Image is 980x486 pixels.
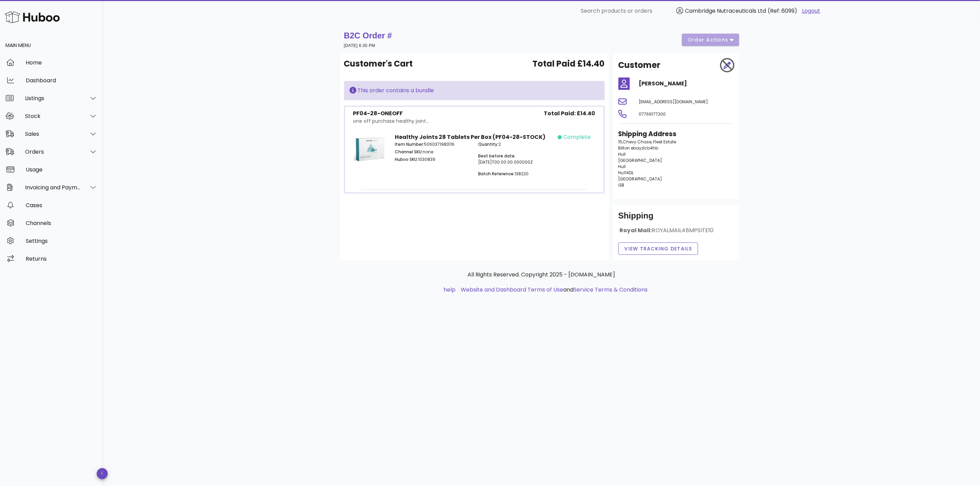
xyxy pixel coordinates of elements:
span: [EMAIL_ADDRESS][DOMAIN_NAME] [639,99,708,105]
div: Shipping [618,210,734,227]
a: Service Terms & Conditions [574,286,648,294]
span: 07769177200 [639,111,666,117]
strong: B2C Order # [344,31,392,40]
strong: Healthy Joints 28 Tablets Per Box (PF04-28-STOCK) [395,133,545,141]
div: PF04-28-ONEOFF [353,109,429,118]
div: one off purchase healthy joint... [353,118,429,125]
a: help [444,286,456,294]
span: Item Number: [395,141,424,147]
span: 15,Chevy Chase, Fleet Estate [618,139,676,145]
span: Bilton ebayzlcb4hb [618,145,659,151]
button: View Tracking details [618,242,698,255]
div: Invoicing and Payments [25,184,81,191]
div: Orders [25,149,81,155]
div: Sales [25,131,81,137]
span: Quantity: [478,141,498,147]
div: Dashboard [26,77,97,84]
span: (Ref: 6099) [768,7,797,15]
p: All Rights Reserved. Copyright 2025 - [DOMAIN_NAME] [345,271,738,279]
img: Product Image [353,133,387,167]
span: Batch Reference: [478,171,515,177]
span: Hull [618,164,626,169]
span: Huboo SKU: [395,156,418,162]
div: Settings [26,238,97,244]
div: Listings [25,95,81,102]
p: 2 [478,141,553,147]
div: Usage [26,166,97,173]
h3: Shipping Address [618,129,734,139]
span: GB [618,182,625,188]
div: Stock [25,113,81,119]
p: [DATE]T00:00:00.000000Z [478,153,553,165]
span: Total Paid £14.40 [533,58,605,70]
span: ROYALMAIL48MPSITE10 [652,226,714,234]
span: [GEOGRAPHIC_DATA] [618,157,662,163]
a: Logout [802,7,820,15]
h4: [PERSON_NAME] [639,80,734,88]
div: Channels [26,220,97,226]
p: 138220 [478,171,553,177]
p: 1030839 [395,156,470,163]
img: Huboo Logo [5,10,60,24]
small: [DATE] 6:30 PM [344,43,375,48]
h2: Customer [618,59,661,71]
span: Channel SKU: [395,149,423,155]
div: This order contains a bundle [350,86,599,95]
div: Cases [26,202,97,209]
span: Total Paid: £14.40 [544,109,595,118]
span: View Tracking details [624,245,693,252]
span: Cambridge Nutraceuticals Ltd [685,7,766,15]
div: Home [26,59,97,66]
span: Best before date: [478,153,516,159]
a: Website and Dashboard Terms of Use [461,286,563,294]
div: Returns [26,256,97,262]
span: complete [563,133,591,141]
p: none [395,149,470,155]
span: Customer's Cart [344,58,413,70]
span: Hull [618,151,626,157]
span: Hu114DL [618,170,634,176]
span: [GEOGRAPHIC_DATA] [618,176,662,182]
li: and [458,286,648,294]
p: 5060371983116 [395,141,470,147]
div: Royal Mail: [618,227,734,240]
